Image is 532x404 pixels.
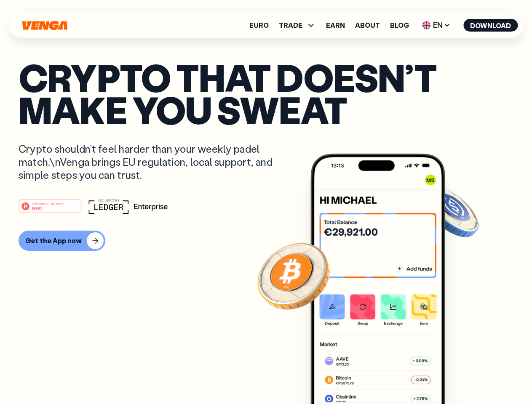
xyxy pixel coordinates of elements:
a: Euro [249,22,269,29]
div: Get the App now [25,237,82,245]
p: Crypto shouldn’t feel harder than your weekly padel match.\nVenga brings EU regulation, local sup... [19,142,285,182]
img: Bitcoin [256,238,331,314]
p: Crypto that doesn’t make you sweat [19,61,513,125]
img: flag-uk [422,21,430,29]
button: Download [463,19,518,32]
span: EN [419,19,453,32]
img: USDC coin [420,181,481,242]
tspan: #1 PRODUCT OF THE MONTH [32,202,64,205]
span: TRADE [279,22,302,29]
a: Earn [326,22,345,29]
a: Blog [390,22,409,29]
a: About [355,22,380,29]
tspan: Web3 [32,205,43,210]
a: #1 PRODUCT OF THE MONTHWeb3 [19,204,82,215]
svg: Home [21,21,68,30]
button: Get the App now [19,231,105,251]
span: TRADE [279,20,316,30]
a: Get the App now [19,231,513,251]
